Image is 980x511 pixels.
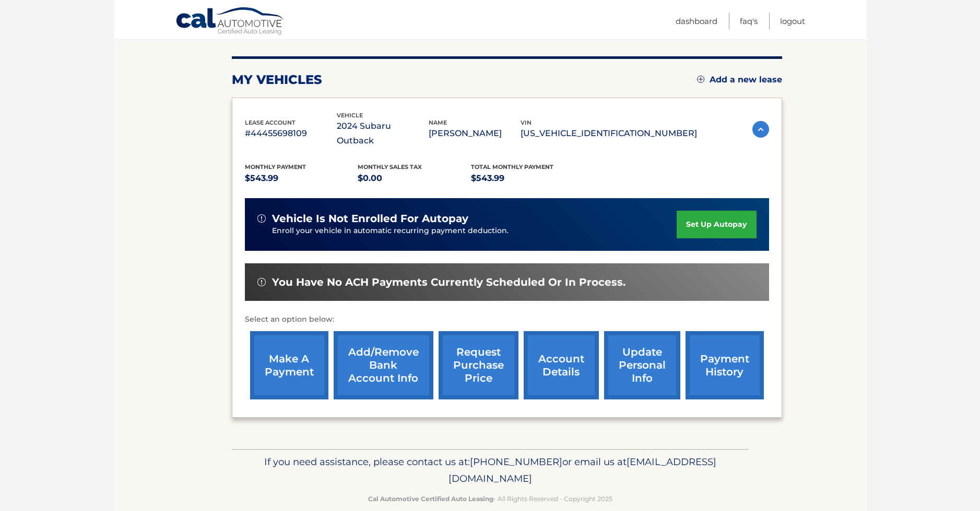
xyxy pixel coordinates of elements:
p: $0.00 [358,171,471,186]
span: You have no ACH payments currently scheduled or in process. [272,276,625,289]
p: Enroll your vehicle in automatic recurring payment deduction. [272,225,677,237]
p: If you need assistance, please contact us at: or email us at [239,454,742,487]
span: vehicle [337,112,363,119]
h2: my vehicles [232,72,322,88]
a: account details [524,331,599,399]
a: FAQ's [740,13,758,30]
a: Add a new lease [697,75,782,85]
span: [PHONE_NUMBER] [470,456,562,468]
p: [PERSON_NAME] [429,126,521,141]
a: Cal Automotive [175,7,285,37]
a: Logout [780,13,805,30]
span: Monthly sales Tax [358,163,422,171]
p: Select an option below: [245,313,769,326]
span: name [429,119,447,126]
p: [US_VEHICLE_IDENTIFICATION_NUMBER] [521,126,697,141]
span: vin [521,119,532,126]
img: alert-white.svg [257,214,266,223]
a: payment history [686,331,764,399]
p: - All Rights Reserved - Copyright 2025 [239,493,742,504]
a: update personal info [604,331,680,399]
a: Add/Remove bank account info [334,331,433,399]
p: #44455698109 [245,126,337,141]
span: [EMAIL_ADDRESS][DOMAIN_NAME] [448,456,716,484]
p: $543.99 [471,171,584,186]
p: 2024 Subaru Outback [337,119,429,148]
strong: Cal Automotive Certified Auto Leasing [368,495,493,503]
span: Total Monthly Payment [471,163,553,171]
span: vehicle is not enrolled for autopay [272,212,468,225]
img: accordion-active.svg [752,121,769,138]
a: make a payment [250,331,328,399]
img: alert-white.svg [257,278,266,286]
a: Dashboard [676,13,717,30]
a: request purchase price [439,331,518,399]
span: Monthly Payment [245,163,306,171]
span: lease account [245,119,296,126]
a: set up autopay [677,211,756,238]
p: $543.99 [245,171,358,186]
img: add.svg [697,76,704,83]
